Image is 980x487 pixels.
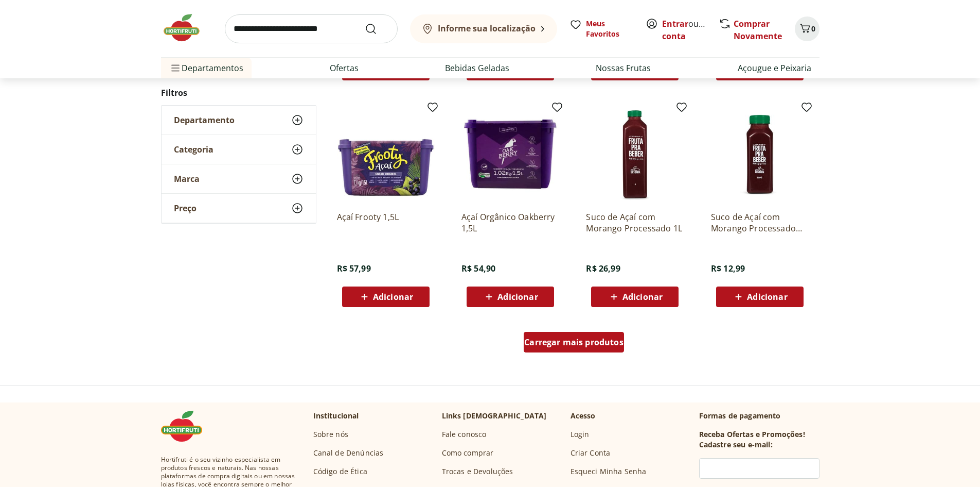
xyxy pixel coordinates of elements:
[225,14,398,43] input: search
[586,105,684,203] img: Suco de Açaí com Morango Processado 1L
[734,18,782,42] a: Comprar Novamente
[162,135,316,164] button: Categoria
[571,466,647,477] a: Esqueci Minha Senha
[442,411,547,421] p: Links [DEMOGRAPHIC_DATA]
[161,12,212,43] img: Hortifruti
[161,82,316,103] h2: Filtros
[337,211,435,234] a: Açaí Frooty 1,5L
[461,211,559,234] a: Açaí Orgânico Oakberry 1,5L
[571,411,596,421] p: Acesso
[313,429,348,440] a: Sobre nós
[169,56,243,80] span: Departamentos
[571,448,611,458] a: Criar Conta
[738,62,811,74] a: Açougue e Peixaria
[313,411,359,421] p: Institucional
[337,263,371,274] span: R$ 57,99
[795,16,819,41] button: Carrinho
[699,429,805,440] h3: Receba Ofertas e Promoções!
[410,14,557,43] button: Informe sua localização
[622,293,663,301] span: Adicionar
[467,287,554,307] button: Adicionar
[699,440,773,450] h3: Cadastre seu e-mail:
[162,194,316,223] button: Preço
[342,287,430,307] button: Adicionar
[330,62,359,74] a: Ofertas
[524,332,624,357] a: Carregar mais produtos
[442,466,513,477] a: Trocas e Devoluções
[373,293,413,301] span: Adicionar
[438,23,536,34] b: Informe sua localização
[174,115,235,125] span: Departamento
[662,18,688,29] a: Entrar
[162,106,316,135] button: Departamento
[586,19,633,39] span: Meus Favoritos
[747,293,787,301] span: Adicionar
[442,429,487,440] a: Fale conosco
[811,24,815,33] span: 0
[461,263,495,274] span: R$ 54,90
[571,429,590,440] a: Login
[524,338,623,346] span: Carregar mais produtos
[699,411,819,421] p: Formas de pagamento
[445,62,509,74] a: Bebidas Geladas
[174,144,213,155] span: Categoria
[711,105,809,203] img: Suco de Açaí com Morango Processado 300ml
[313,466,367,477] a: Código de Ética
[716,287,804,307] button: Adicionar
[162,164,316,193] button: Marca
[365,23,389,35] button: Submit Search
[161,411,212,442] img: Hortifruti
[337,105,435,203] img: Açaí Frooty 1,5L
[591,287,679,307] button: Adicionar
[711,211,809,234] a: Suco de Açaí com Morango Processado 300ml
[497,293,538,301] span: Adicionar
[596,62,651,74] a: Nossas Frutas
[169,56,182,80] button: Menu
[662,18,708,42] span: ou
[442,448,494,458] a: Como comprar
[461,105,559,203] img: Açaí Orgânico Oakberry 1,5L
[711,263,745,274] span: R$ 12,99
[174,174,200,184] span: Marca
[586,211,684,234] a: Suco de Açaí com Morango Processado 1L
[174,203,197,213] span: Preço
[586,263,620,274] span: R$ 26,99
[569,19,633,39] a: Meus Favoritos
[313,448,384,458] a: Canal de Denúncias
[662,18,719,42] a: Criar conta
